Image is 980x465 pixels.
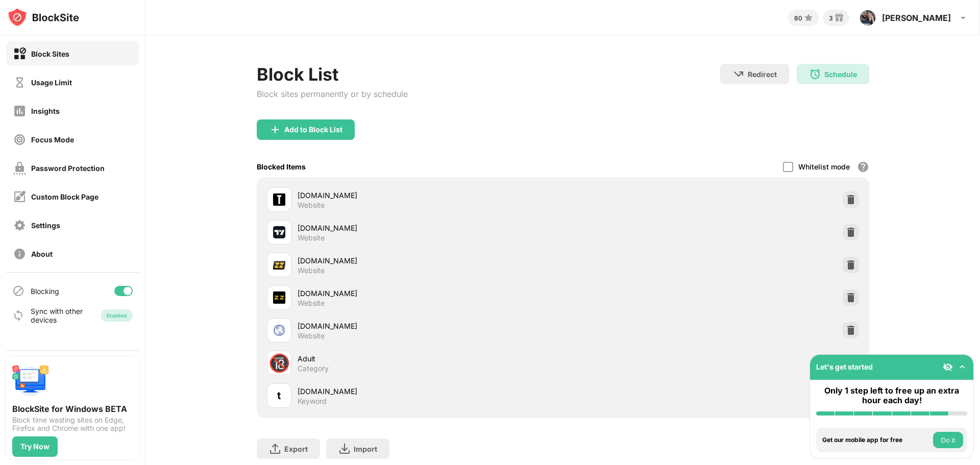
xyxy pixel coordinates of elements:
div: [DOMAIN_NAME] [298,255,563,266]
div: Usage Limit [31,78,72,87]
img: favicons [273,259,285,271]
img: points-small.svg [802,12,815,24]
div: Redirect [748,70,777,79]
div: Whitelist mode [798,162,850,171]
div: Only 1 step left to free up an extra hour each day! [816,386,967,405]
div: Import [354,445,377,453]
div: [DOMAIN_NAME] [298,321,563,331]
button: Do it [933,432,963,448]
div: [DOMAIN_NAME] [298,386,563,397]
div: Block Sites [31,50,69,58]
div: Website [298,331,325,340]
div: Let's get started [816,362,873,371]
div: Settings [31,221,60,230]
div: Website [298,299,325,308]
div: 🔞 [268,353,290,374]
img: time-usage-off.svg [13,76,26,89]
img: favicons [273,193,285,206]
div: Website [298,266,325,275]
img: eye-not-visible.svg [943,362,953,372]
img: customize-block-page-off.svg [13,190,26,203]
div: 80 [794,14,802,22]
img: focus-off.svg [13,133,26,146]
img: favicons [273,324,285,336]
div: Blocking [31,287,59,296]
div: Schedule [824,70,857,79]
div: Keyword [298,397,327,406]
img: settings-off.svg [13,219,26,232]
div: [PERSON_NAME] [882,13,951,23]
div: Focus Mode [31,135,74,144]
div: 3 [829,14,833,22]
div: t [277,388,281,403]
img: reward-small.svg [833,12,845,24]
img: favicons [273,291,285,304]
div: [DOMAIN_NAME] [298,223,563,233]
div: Custom Block Page [31,192,99,201]
img: block-on.svg [13,47,26,60]
div: Adult [298,353,563,364]
div: Website [298,233,325,242]
img: about-off.svg [13,248,26,260]
div: Website [298,201,325,210]
div: About [31,250,53,258]
div: Try Now [20,443,50,451]
div: Insights [31,107,60,115]
div: Enabled [107,312,127,319]
img: logo-blocksite.svg [7,7,79,28]
img: blocking-icon.svg [12,285,24,297]
div: [DOMAIN_NAME] [298,288,563,299]
img: password-protection-off.svg [13,162,26,175]
div: Block time wasting sites on Edge, Firefox and Chrome with one app! [12,416,133,432]
img: ACg8ocLdxA-B3IHZTgElw8zEiGwxZdt656-x-xWbRyWaE5Ik1qji_M2-UQ=s96-c [860,10,876,26]
img: favicons [273,226,285,238]
img: insights-off.svg [13,105,26,117]
div: Blocked Items [257,162,306,171]
div: Export [284,445,308,453]
div: Password Protection [31,164,105,173]
div: Category [298,364,329,373]
div: Block sites permanently or by schedule [257,89,408,99]
div: [DOMAIN_NAME] [298,190,563,201]
img: sync-icon.svg [12,309,24,322]
img: omni-setup-toggle.svg [957,362,967,372]
div: Sync with other devices [31,307,83,324]
div: BlockSite for Windows BETA [12,404,133,414]
div: Block List [257,64,408,85]
div: Get our mobile app for free [822,436,930,444]
div: Add to Block List [284,126,342,134]
img: push-desktop.svg [12,363,49,400]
